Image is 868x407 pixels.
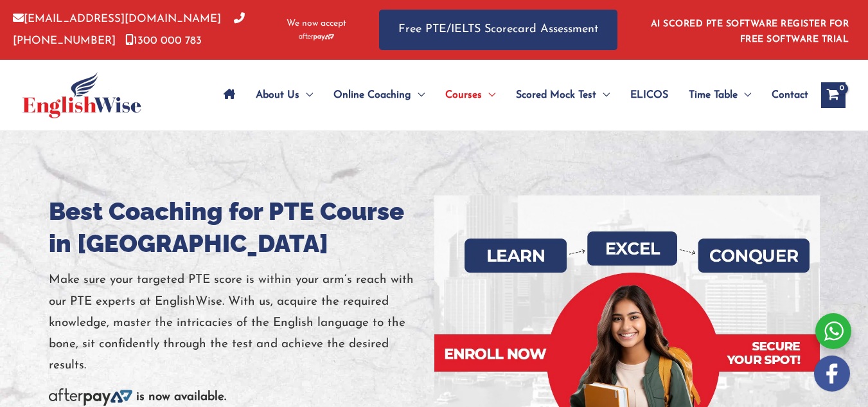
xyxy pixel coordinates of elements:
[256,73,299,118] span: About Us
[136,391,226,403] b: is now available.
[213,73,808,118] nav: Site Navigation: Main Menu
[761,73,808,118] a: Contact
[689,73,738,118] span: Time Table
[772,73,808,118] span: Contact
[630,73,668,118] span: ELICOS
[245,73,323,118] a: About UsMenu Toggle
[620,73,678,118] a: ELICOS
[333,73,411,118] span: Online Coaching
[651,19,849,44] a: AI SCORED PTE SOFTWARE REGISTER FOR FREE SOFTWARE TRIAL
[49,269,434,376] p: Make sure your targeted PTE score is within your arm’s reach with our PTE experts at EnglishWise....
[678,73,761,118] a: Time TableMenu Toggle
[821,82,846,108] a: View Shopping Cart, empty
[287,17,346,30] span: We now accept
[299,33,334,41] img: Afterpay-Logo
[323,73,435,118] a: Online CoachingMenu Toggle
[411,73,425,118] span: Menu Toggle
[125,35,202,46] a: 1300 000 783
[49,195,434,260] h1: Best Coaching for PTE Course in [GEOGRAPHIC_DATA]
[299,73,313,118] span: Menu Toggle
[13,14,245,46] a: [PHONE_NUMBER]
[814,356,850,392] img: white-facebook.png
[49,388,132,406] img: Afterpay-Logo
[435,73,506,118] a: CoursesMenu Toggle
[379,10,617,50] a: Free PTE/IELTS Scorecard Assessment
[596,73,610,118] span: Menu Toggle
[445,73,482,118] span: Courses
[13,14,221,24] a: [EMAIL_ADDRESS][DOMAIN_NAME]
[738,73,751,118] span: Menu Toggle
[643,9,855,51] aside: Header Widget 1
[482,73,495,118] span: Menu Toggle
[22,72,141,118] img: cropped-ew-logo
[516,73,596,118] span: Scored Mock Test
[506,73,620,118] a: Scored Mock TestMenu Toggle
